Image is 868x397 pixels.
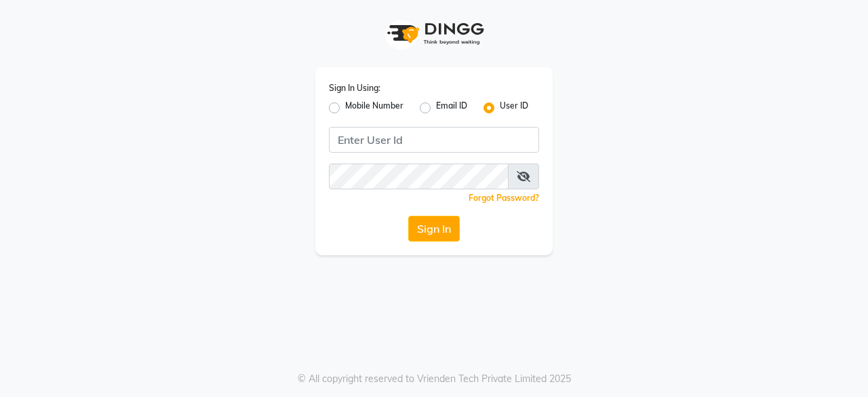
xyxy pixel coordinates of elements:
[500,100,528,116] label: User ID
[408,216,460,242] button: Sign In
[329,82,380,94] label: Sign In Using:
[380,14,488,54] img: logo1.svg
[436,100,467,116] label: Email ID
[329,127,539,153] input: Username
[329,164,509,189] input: Username
[469,193,539,203] a: Forgot Password?
[345,100,403,116] label: Mobile Number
